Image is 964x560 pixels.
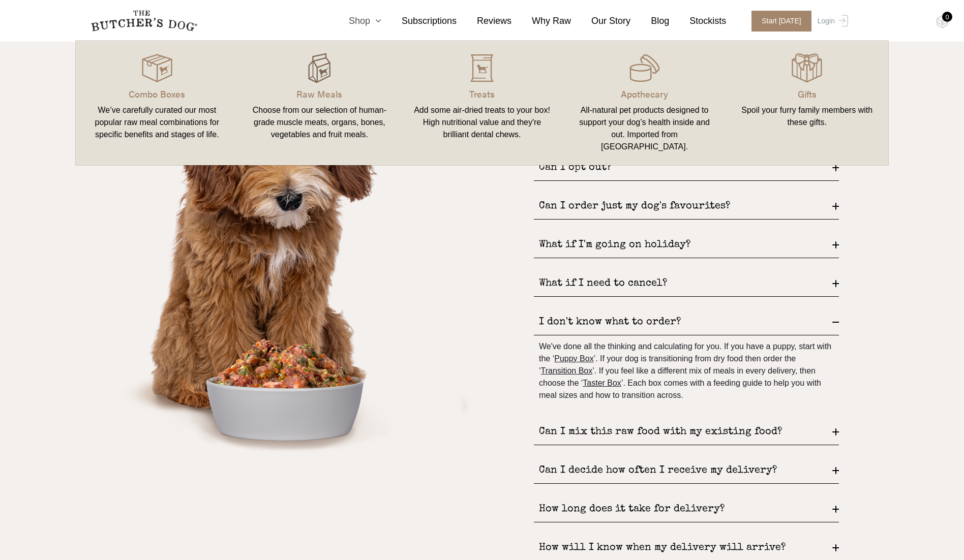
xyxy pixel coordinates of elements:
[942,12,952,22] div: 0
[815,11,848,32] a: Login
[413,87,551,101] p: Treats
[534,271,839,297] div: What if I need to cancel?
[583,379,621,387] a: Taster Box
[88,87,226,101] p: Combo Boxes
[511,14,571,28] a: Why Raw
[726,51,888,155] a: Gifts Spoil your furry family members with these gifts.
[738,87,876,101] p: Gifts
[576,87,714,101] p: Apothecary
[534,419,839,445] div: Can I mix this raw food with my existing food?
[669,14,726,28] a: Stockists
[534,232,839,258] div: What if I'm going on holiday?
[936,15,949,28] img: TBD_Cart-Empty.png
[251,87,389,101] p: Raw Meals
[457,14,511,28] a: Reviews
[534,335,839,407] div: We've done all the thinking and calculating for you. If you have a puppy, start with the ‘ ’. If ...
[738,104,876,129] div: Spoil your furry family members with these gifts.
[576,104,714,153] div: All-natural pet products designed to support your dog’s health inside and out. Imported from [GEO...
[88,104,226,141] div: We’ve carefully curated our most popular raw meal combinations for specific benefits and stages o...
[741,11,815,32] a: Start [DATE]
[541,366,593,375] a: Transition Box
[251,104,389,141] div: Choose from our selection of human-grade muscle meats, organs, bones, vegetables and fruit meals.
[571,14,630,28] a: Our Story
[751,11,811,32] span: Start [DATE]
[238,51,401,155] a: Raw Meals Choose from our selection of human-grade muscle meats, organs, bones, vegetables and fr...
[401,51,563,155] a: Treats Add some air-dried treats to your box! High nutritional value and they're brilliant dental...
[534,496,839,522] div: How long does it take for delivery?
[563,51,726,155] a: Apothecary All-natural pet products designed to support your dog’s health inside and out. Importe...
[534,458,839,484] div: Can I decide how often I receive my delivery?
[413,104,551,141] div: Add some air-dried treats to your box! High nutritional value and they're brilliant dental chews.
[76,51,238,155] a: Combo Boxes We’ve carefully curated our most popular raw meal combinations for specific benefits ...
[554,354,593,363] a: Puppy Box
[630,14,669,28] a: Blog
[304,53,335,83] img: TBD_build-A-Box_Hover.png
[534,309,839,335] div: I don't know what to order?
[534,155,839,181] div: Can I opt out?
[381,14,457,28] a: Subscriptions
[534,194,839,220] div: Can I order just my dog's favourites?
[328,14,381,28] a: Shop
